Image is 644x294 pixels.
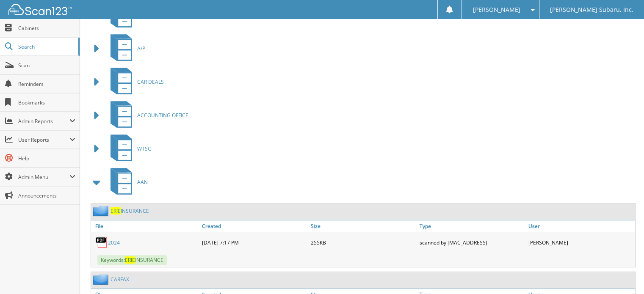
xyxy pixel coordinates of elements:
[137,112,188,119] span: ACCOUNTING OFFICE
[18,80,75,88] span: Reminders
[18,43,74,50] span: Search
[18,99,75,106] span: Bookmarks
[417,220,526,232] a: Type
[105,99,188,132] a: ACCOUNTING OFFICE
[125,256,135,264] span: ERIE
[550,7,633,12] span: [PERSON_NAME] Subaru, Inc.
[97,255,167,265] span: Keywords: INSURANCE
[137,145,151,152] span: WTSC
[105,132,151,165] a: WTSC
[309,220,417,232] a: Size
[111,207,149,214] a: ERIEINSURANCE
[137,45,145,52] span: A/P
[93,274,111,285] img: folder2.png
[18,118,69,125] span: Admin Reports
[105,165,148,199] a: AAN
[93,206,111,216] img: folder2.png
[137,179,148,186] span: AAN
[473,7,520,12] span: [PERSON_NAME]
[200,220,309,232] a: Created
[108,239,120,246] a: 2024
[602,253,644,294] iframe: Chat Widget
[91,220,200,232] a: File
[526,234,635,251] div: [PERSON_NAME]
[18,62,75,69] span: Scan
[526,220,635,232] a: User
[18,136,69,143] span: User Reports
[200,234,309,251] div: [DATE] 7:17 PM
[137,78,164,85] span: CAR DEALS
[18,155,75,162] span: Help
[18,192,75,199] span: Announcements
[105,32,145,65] a: A/P
[309,234,417,251] div: 255KB
[18,25,75,32] span: Cabinets
[95,236,108,249] img: PDF.png
[18,173,69,181] span: Admin Menu
[417,234,526,251] div: scanned by [MAC_ADDRESS]
[8,4,72,15] img: scan123-logo-white.svg
[111,207,121,214] span: ERIE
[105,65,164,99] a: CAR DEALS
[111,276,129,283] a: CARFAX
